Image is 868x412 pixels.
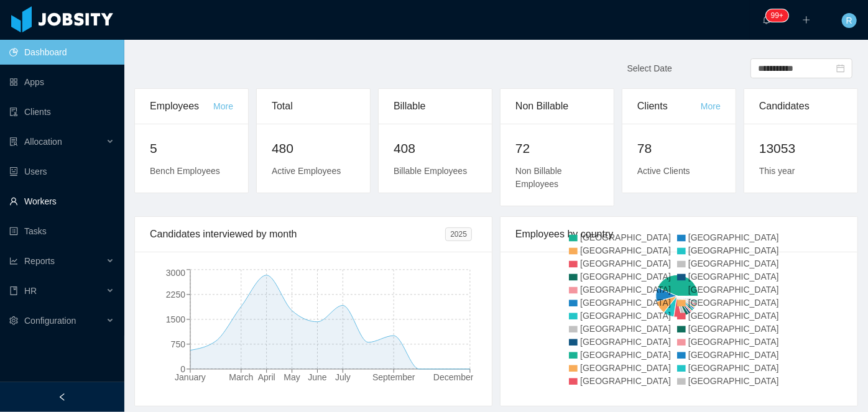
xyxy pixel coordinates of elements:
[9,219,114,244] a: icon: profileTasks
[580,363,671,373] span: [GEOGRAPHIC_DATA]
[836,64,845,73] i: icon: calendar
[9,40,114,65] a: icon: pie-chartDashboard
[150,217,445,252] div: Candidates interviewed by month
[580,259,671,268] span: [GEOGRAPHIC_DATA]
[9,159,114,184] a: icon: robotUsers
[24,256,55,266] span: Reports
[433,372,474,382] tspan: December
[515,217,843,252] div: Employees by country
[213,101,233,111] a: More
[9,316,18,325] i: icon: setting
[802,16,811,24] i: icon: plus
[688,324,779,334] span: [GEOGRAPHIC_DATA]
[759,89,843,124] div: Candidates
[166,314,185,324] tspan: 1500
[515,139,599,158] h2: 72
[150,89,213,124] div: Employees
[24,137,62,147] span: Allocation
[229,372,253,382] tspan: March
[258,372,275,382] tspan: April
[180,364,185,374] tspan: 0
[637,166,690,176] span: Active Clients
[175,372,206,382] tspan: January
[9,137,18,146] i: icon: solution
[9,99,114,124] a: icon: auditClients
[24,316,76,326] span: Configuration
[580,311,671,321] span: [GEOGRAPHIC_DATA]
[627,63,672,73] span: Select Date
[272,139,355,158] h2: 480
[688,376,779,386] span: [GEOGRAPHIC_DATA]
[637,89,701,124] div: Clients
[580,298,671,308] span: [GEOGRAPHIC_DATA]
[580,350,671,360] span: [GEOGRAPHIC_DATA]
[580,272,671,282] span: [GEOGRAPHIC_DATA]
[9,189,114,214] a: icon: userWorkers
[759,139,843,158] h2: 13053
[688,350,779,360] span: [GEOGRAPHIC_DATA]
[284,372,300,382] tspan: May
[272,89,355,124] div: Total
[372,372,415,382] tspan: September
[762,16,771,24] i: icon: bell
[24,286,37,296] span: HR
[766,9,788,22] sup: 250
[150,139,233,158] h2: 5
[445,227,472,241] span: 2025
[688,311,779,321] span: [GEOGRAPHIC_DATA]
[759,166,795,176] span: This year
[9,257,18,265] i: icon: line-chart
[580,245,671,255] span: [GEOGRAPHIC_DATA]
[688,363,779,373] span: [GEOGRAPHIC_DATA]
[515,89,599,124] div: Non Billable
[9,70,114,94] a: icon: appstoreApps
[394,89,477,124] div: Billable
[166,290,185,300] tspan: 2250
[394,139,477,158] h2: 408
[272,166,341,176] span: Active Employees
[166,268,185,278] tspan: 3000
[688,285,779,295] span: [GEOGRAPHIC_DATA]
[580,285,671,295] span: [GEOGRAPHIC_DATA]
[580,232,671,242] span: [GEOGRAPHIC_DATA]
[394,166,467,176] span: Billable Employees
[580,337,671,347] span: [GEOGRAPHIC_DATA]
[688,259,779,268] span: [GEOGRAPHIC_DATA]
[335,372,351,382] tspan: July
[171,339,186,349] tspan: 750
[150,166,220,176] span: Bench Employees
[580,376,671,386] span: [GEOGRAPHIC_DATA]
[580,324,671,334] span: [GEOGRAPHIC_DATA]
[688,298,779,308] span: [GEOGRAPHIC_DATA]
[637,139,721,158] h2: 78
[688,232,779,242] span: [GEOGRAPHIC_DATA]
[688,245,779,255] span: [GEOGRAPHIC_DATA]
[701,101,721,111] a: More
[308,372,327,382] tspan: June
[846,13,852,28] span: R
[515,166,562,189] span: Non Billable Employees
[688,337,779,347] span: [GEOGRAPHIC_DATA]
[688,272,779,282] span: [GEOGRAPHIC_DATA]
[9,286,18,295] i: icon: book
